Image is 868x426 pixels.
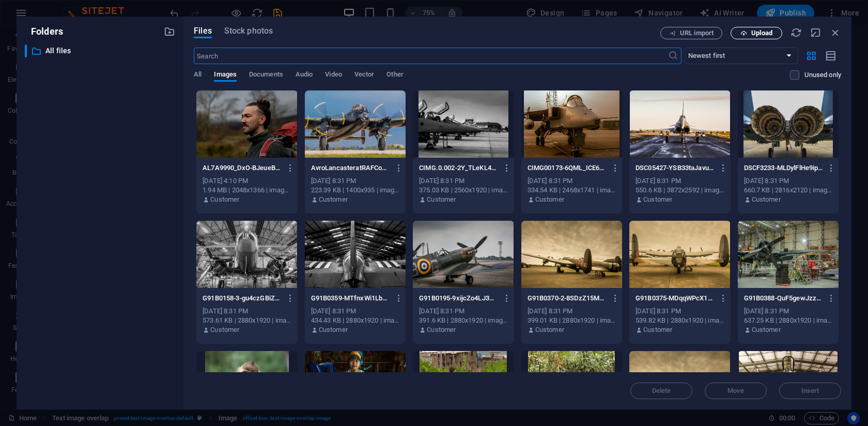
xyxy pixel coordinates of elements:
span: Audio [296,68,313,83]
p: Customer [210,195,239,204]
p: Customer [319,195,348,204]
span: Vector [354,68,375,83]
div: [DATE] 8:31 PM [311,307,399,316]
button: Upload [731,27,782,39]
span: Files [194,25,212,37]
span: Upload [751,30,772,36]
div: [DATE] 8:31 PM [419,176,507,186]
div: [DATE] 8:31 PM [744,307,832,316]
div: [DATE] 8:31 PM [203,307,291,316]
p: Customer [210,325,239,334]
p: Customer [319,325,348,334]
div: 375.03 KB | 2560x1920 | image/jpeg [419,186,507,195]
p: CIMG00173-6QML_ICE6Jhsl20_2qyqzA.jpg [528,163,607,173]
p: Customer [752,325,781,334]
span: Stock photos [224,25,273,37]
div: [DATE] 8:31 PM [636,176,724,186]
p: DSC05427-YSB33taJavuzaVt6LYpChg.jpg [636,163,715,173]
span: Documents [249,68,283,83]
p: Displays only files that are not in use on the website. Files added during this session can still... [804,70,841,80]
div: 391.6 KB | 2880x1920 | image/jpeg [419,316,507,325]
p: Customer [427,325,456,334]
p: All files [45,45,156,57]
span: URL import [680,30,714,36]
i: Create new folder [164,26,175,37]
p: G91B0370-2-8SDzZ15MGKV9weayZV7IFQ.jpg [528,294,607,303]
span: Other [386,68,403,83]
div: 434.43 KB | 2880x1920 | image/jpeg [311,316,399,325]
p: Customer [752,195,781,204]
span: All [194,68,202,83]
p: Customer [427,195,456,204]
p: Customer [535,195,564,204]
div: 1.94 MB | 2048x1366 | image/jpeg [203,186,291,195]
span: Video [325,68,342,83]
div: [DATE] 8:31 PM [528,307,616,316]
p: AL7A9990_DxO-BJeueBTJDDD0QoA3WTbbTQ.jpg [203,163,282,173]
div: [DATE] 4:10 PM [203,176,291,186]
i: Minimize [810,27,822,38]
div: [DATE] 8:31 PM [744,176,832,186]
i: Close [830,27,841,38]
p: G91B0375-MDqqWPcX1ZNKPKlkcTnHnA.jpg [636,294,715,303]
div: 223.39 KB | 1400x935 | image/jpeg [311,186,399,195]
div: 637.25 KB | 2880x1920 | image/jpeg [744,316,832,325]
p: AvroLancasteratRAFConingsby-XORwkZM1bUh000J3Wx2xAQ.jpg [311,163,390,173]
i: Reload [791,27,802,38]
div: [DATE] 8:31 PM [419,307,507,316]
p: Customer [643,195,672,204]
p: G91B0359-MTfnxWi1LbmsjUikqm56cw.jpg [311,294,390,303]
div: ​ [25,44,27,57]
div: 334.54 KB | 2468x1741 | image/jpeg [528,186,616,195]
div: 550.6 KB | 3872x2592 | image/jpeg [636,186,724,195]
div: 399.01 KB | 2880x1920 | image/jpeg [528,316,616,325]
div: 573.61 KB | 2880x1920 | image/jpeg [203,316,291,325]
p: DSCF3233-MLDylFlHe9ipBCACIF7sNg.jpg [744,163,823,173]
div: [DATE] 8:31 PM [311,176,399,186]
p: Customer [643,325,672,334]
p: Customer [535,325,564,334]
div: 539.82 KB | 2880x1920 | image/jpeg [636,316,724,325]
button: URL import [660,27,722,39]
p: CIMG.0.002-2Y_TLeKL4J-TYd4NiCnPdw.jpg [419,163,498,173]
p: Folders [25,25,63,38]
p: G91B0195-9xijcZo4LJ3mWYe_kaqusA.jpg [419,294,498,303]
div: [DATE] 8:31 PM [636,307,724,316]
div: [DATE] 8:31 PM [528,176,616,186]
p: G91B0388-QuF5gewJzzV2sVHVdVImlQ.jpg [744,294,823,303]
p: G91B0158-3-gu4czGBiZPIv-fgHCQiKOg.jpg [203,294,282,303]
div: 660.7 KB | 2816x2120 | image/jpeg [744,186,832,195]
span: Images [214,68,237,83]
input: Search [194,48,668,64]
